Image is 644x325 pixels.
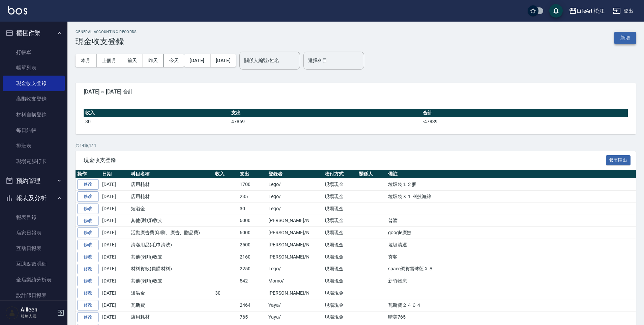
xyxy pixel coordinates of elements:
[100,299,129,311] td: [DATE]
[238,179,267,191] td: 1700
[76,170,100,179] th: 操作
[100,179,129,191] td: [DATE]
[129,170,213,179] th: 科目名稱
[77,276,99,286] a: 修改
[21,313,55,319] p: 服務人員
[267,202,323,215] td: Lego/
[323,263,357,275] td: 現場現金
[386,275,636,287] td: 新竹物流
[267,239,323,251] td: [PERSON_NAME]/N
[386,227,636,239] td: google廣告
[267,287,323,299] td: [PERSON_NAME]/N
[614,34,636,41] a: 新增
[100,227,129,239] td: [DATE]
[267,299,323,311] td: Yaya/
[76,30,137,34] h2: GENERAL ACCOUNTING RECORDS
[238,202,267,215] td: 30
[3,272,65,288] a: 全店業績分析表
[386,263,636,275] td: space調貨雪球藍Ｘ５
[614,32,636,44] button: 新增
[386,215,636,227] td: 普渡
[566,4,608,18] button: LifeArt 松江
[238,251,267,263] td: 2160
[238,299,267,311] td: 2464
[606,157,631,163] a: 報表匯出
[421,117,628,126] td: -47839
[77,240,99,250] a: 修改
[21,306,55,313] h5: Ailleen
[323,251,357,263] td: 現場現金
[76,54,96,67] button: 本月
[96,54,122,67] button: 上個月
[129,191,213,203] td: 店用耗材
[386,170,636,179] th: 備註
[77,264,99,274] a: 修改
[323,287,357,299] td: 現場現金
[238,239,267,251] td: 2500
[164,54,184,67] button: 今天
[129,215,213,227] td: 其他(雜項)收支
[386,251,636,263] td: 夯客
[143,54,164,67] button: 昨天
[129,263,213,275] td: 材料貨款(員購材料)
[3,45,65,60] a: 打帳單
[3,123,65,138] a: 每日結帳
[3,189,65,207] button: 報表及分析
[323,275,357,287] td: 現場現金
[100,191,129,203] td: [DATE]
[267,170,323,179] th: 登錄者
[129,202,213,215] td: 短溢金
[129,239,213,251] td: 清潔用品(毛巾清洗)
[76,142,636,148] p: 共 14 筆, 1 / 1
[386,239,636,251] td: 垃圾清運
[610,5,636,17] button: 登出
[77,179,99,190] a: 修改
[213,170,238,179] th: 收入
[3,76,65,91] a: 現金收支登錄
[549,4,563,18] button: save
[577,7,605,15] div: LifeArt 松江
[84,117,230,126] td: 30
[3,91,65,107] a: 高階收支登錄
[100,170,129,179] th: 日期
[323,191,357,203] td: 現場現金
[238,311,267,323] td: 765
[77,300,99,310] a: 修改
[129,299,213,311] td: 瓦斯費
[213,287,238,299] td: 30
[238,215,267,227] td: 6000
[386,311,636,323] td: 晴美765
[238,227,267,239] td: 6000
[100,202,129,215] td: [DATE]
[267,191,323,203] td: Lego/
[100,311,129,323] td: [DATE]
[357,170,386,179] th: 關係人
[386,299,636,311] td: 瓦斯費２４６４
[100,287,129,299] td: [DATE]
[3,60,65,76] a: 帳單列表
[238,275,267,287] td: 542
[238,263,267,275] td: 2250
[323,170,357,179] th: 收付方式
[129,287,213,299] td: 短溢金
[323,311,357,323] td: 現場現金
[3,241,65,256] a: 互助日報表
[323,239,357,251] td: 現場現金
[129,179,213,191] td: 店用耗材
[100,263,129,275] td: [DATE]
[421,109,628,117] th: 合計
[76,37,137,46] h3: 現金收支登錄
[77,312,99,323] a: 修改
[267,227,323,239] td: [PERSON_NAME]/N
[129,227,213,239] td: 活動廣告費(印刷、廣告、贈品費)
[184,54,210,67] button: [DATE]
[3,256,65,272] a: 互助點數明細
[323,227,357,239] td: 現場現金
[267,275,323,287] td: Momo/
[267,215,323,227] td: [PERSON_NAME]/N
[606,155,631,166] button: 報表匯出
[129,311,213,323] td: 店用耗材
[230,117,421,126] td: 47869
[267,311,323,323] td: Yaya/
[77,252,99,262] a: 修改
